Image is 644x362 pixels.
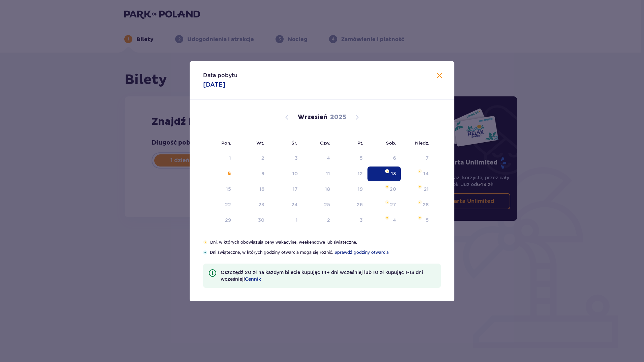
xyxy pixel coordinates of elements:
small: Pon. [221,140,231,146]
td: wtorek, 9 września 2025 [236,167,269,181]
div: 17 [293,186,298,192]
td: niedziela, 21 września 2025 [401,182,433,197]
td: Not available. czwartek, 4 września 2025 [302,151,335,166]
td: poniedziałek, 22 września 2025 [203,198,236,212]
td: niedziela, 14 września 2025 [401,167,433,181]
div: 3 [295,155,298,161]
td: wtorek, 30 września 2025 [236,213,269,228]
div: 13 [391,170,396,177]
td: piątek, 19 września 2025 [335,182,367,197]
div: 8 [228,170,231,177]
td: niedziela, 28 września 2025 [401,198,433,212]
td: poniedziałek, 29 września 2025 [203,213,236,228]
small: Wt. [256,140,264,146]
div: 22 [225,201,231,208]
td: czwartek, 11 września 2025 [302,167,335,181]
td: sobota, 27 września 2025 [367,198,401,212]
div: 10 [292,170,298,177]
div: 30 [258,217,264,223]
div: 25 [324,201,330,208]
td: piątek, 12 września 2025 [335,167,367,181]
td: Not available. środa, 3 września 2025 [269,151,302,166]
div: 24 [291,201,298,208]
td: środa, 24 września 2025 [269,198,302,212]
div: 2 [261,155,264,161]
div: 11 [326,170,330,177]
td: piątek, 26 września 2025 [335,198,367,212]
td: piątek, 3 października 2025 [335,213,367,228]
td: sobota, 20 września 2025 [367,182,401,197]
td: Selected. sobota, 13 września 2025 [367,167,401,181]
div: 16 [259,186,264,192]
div: 27 [390,201,396,208]
td: niedziela, 5 października 2025 [401,213,433,228]
div: 1 [229,155,231,161]
td: poniedziałek, 15 września 2025 [203,182,236,197]
small: Sob. [386,140,396,146]
td: środa, 10 września 2025 [269,167,302,181]
div: 26 [357,201,363,208]
td: czwartek, 18 września 2025 [302,182,335,197]
div: 9 [261,170,264,177]
div: 29 [225,217,231,223]
td: wtorek, 23 września 2025 [236,198,269,212]
td: sobota, 4 października 2025 [367,213,401,228]
div: 18 [325,186,330,192]
div: Calendar [190,100,454,239]
td: poniedziałek, 8 września 2025 [203,167,236,181]
div: 3 [360,217,363,223]
td: Not available. poniedziałek, 1 września 2025 [203,151,236,166]
small: Niedz. [415,140,429,146]
td: Not available. sobota, 6 września 2025 [367,151,401,166]
td: wtorek, 16 września 2025 [236,182,269,197]
div: 12 [358,170,363,177]
td: Not available. piątek, 5 września 2025 [335,151,367,166]
div: 4 [327,155,330,161]
div: 20 [390,186,396,192]
td: Not available. niedziela, 7 września 2025 [401,151,433,166]
div: 2 [327,217,330,223]
td: Not available. wtorek, 2 września 2025 [236,151,269,166]
td: czwartek, 2 października 2025 [302,213,335,228]
div: 1 [296,217,298,223]
small: Pt. [357,140,363,146]
div: 5 [360,155,363,161]
td: czwartek, 25 września 2025 [302,198,335,212]
div: 23 [258,201,264,208]
small: Śr. [291,140,297,146]
p: 2025 [330,113,346,121]
td: środa, 1 października 2025 [269,213,302,228]
small: Czw. [320,140,330,146]
td: środa, 17 września 2025 [269,182,302,197]
div: 6 [393,155,396,161]
div: 4 [393,217,396,223]
div: 19 [358,186,363,192]
div: 15 [226,186,231,192]
p: Wrzesień [298,113,327,121]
